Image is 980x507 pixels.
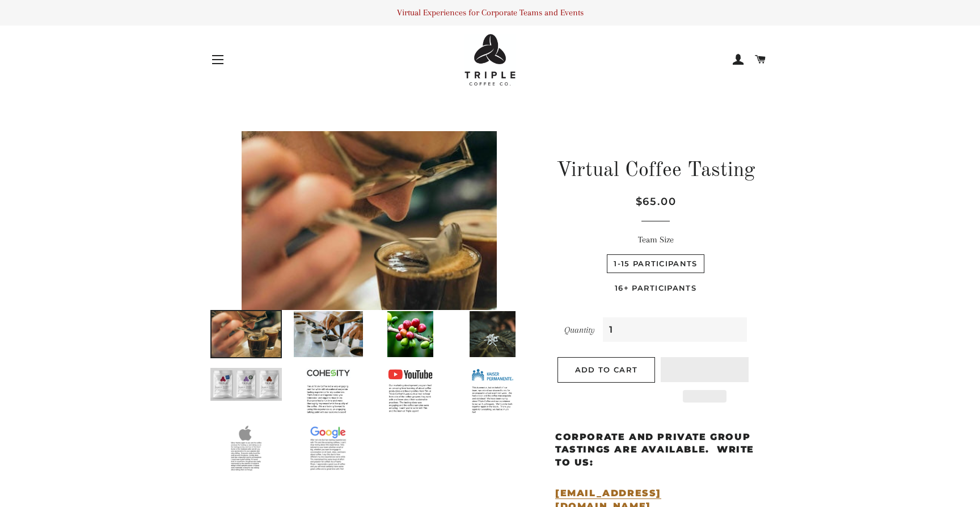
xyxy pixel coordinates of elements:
button: Add to Cart [557,357,655,382]
strong: Corporate and private group tastings are available. Write to us: [555,431,754,468]
img: Virtual Coffee Tasting [242,131,497,358]
label: 1-15 Participants [607,254,704,273]
img: Virtual Coffee Tasting-Roasted Coffee-Triple Coffee Co. [468,310,517,358]
label: Team Size [555,233,757,247]
img: Virtual Coffee Tasting-Roasted Coffee-Triple Coffee Co. [470,367,516,415]
img: Virtual Coffee Tasting-Roasted Coffee-Triple Coffee Co. [229,424,263,472]
img: Virtual Coffee Tasting [210,310,282,358]
span: Add to Cart [575,365,637,374]
img: Virtual Coffee Tasting-Roasted Coffee-Triple Coffee Co. [309,424,348,472]
img: Virtual Coffee Tasting-Roasted Coffee-Triple Coffee Co. [209,367,283,402]
label: Quantity [564,323,595,337]
img: Triple Coffee Co - Logo [464,34,516,86]
img: Virtual Coffee Tasting-Roasted Coffee-Triple Coffee Co. [305,367,352,415]
span: $65.00 [636,195,677,208]
img: Virtual Coffee Tasting [293,310,364,358]
img: Virtual Coffee Tasting-Roasted Coffee-Triple Coffee Co. [386,367,435,415]
h1: Virtual Coffee Tasting [555,157,757,185]
img: Virtual Coffee Tasting-Roasted Coffee-Triple Coffee Co. [386,310,434,358]
label: 16+ Participants [608,279,703,298]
